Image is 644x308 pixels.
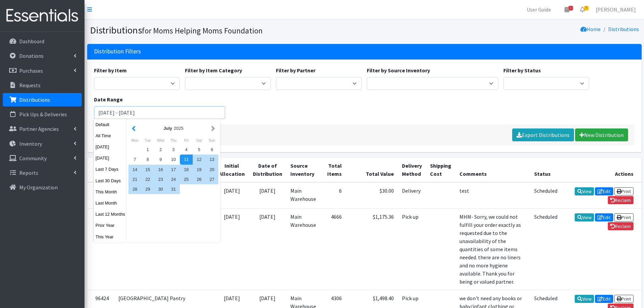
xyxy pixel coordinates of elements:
button: Prior Year [94,220,127,230]
td: AngelaCARES, Inc. [114,208,215,290]
p: Distributions [19,96,50,103]
a: Edit [595,295,613,303]
a: Edit [595,187,613,195]
button: This Month [94,187,127,197]
button: Last 7 Days [94,164,127,174]
td: Scheduled [530,182,562,209]
th: Total Value [346,158,398,182]
label: Date Range [94,95,123,103]
td: MHM- Sorry, we could not fulfill your order exactly as requested due to the unavailability of the... [455,208,530,290]
div: 20 [206,165,218,174]
p: Dashboard [19,38,44,45]
div: 31 [167,184,180,194]
th: Initial Allocation [215,158,249,182]
div: 13 [206,155,218,164]
a: Community [3,151,82,165]
td: Main Warehouse [286,182,320,209]
label: Filter by Status [503,66,541,74]
td: [DATE] [249,208,286,290]
div: 6 [206,145,218,155]
td: [DATE] [249,182,286,209]
p: Reports [19,169,38,176]
td: 6 [320,182,346,209]
div: 24 [167,174,180,184]
p: My Organization [19,184,58,191]
label: Filter by Item Category [185,66,242,74]
div: 10 [167,155,180,164]
div: 15 [141,165,154,174]
div: 2 [154,145,167,155]
a: Print [614,295,634,303]
td: Delivery [398,182,426,209]
a: User Guide [521,3,556,16]
div: 22 [141,174,154,184]
td: 4666 [320,208,346,290]
div: Saturday [193,136,206,145]
div: 26 [193,174,206,184]
td: [DATE] [215,208,249,290]
div: 17 [167,165,180,174]
div: 14 [128,165,141,174]
div: Thursday [167,136,180,145]
a: Pick Ups & Deliveries [3,108,82,121]
a: Reclaim [608,196,634,204]
td: 96428 [87,208,114,290]
div: 21 [128,174,141,184]
a: Print [614,213,634,221]
div: 7 [128,155,141,164]
a: Distributions [3,93,82,106]
a: New Distribution [575,128,628,141]
a: Purchases [3,64,82,77]
th: Delivery Method [398,158,426,182]
a: Distributions [608,26,639,32]
span: 1 [569,6,573,10]
th: Source Inventory [286,158,320,182]
a: Partner Agencies [3,122,82,136]
div: Tuesday [141,136,154,145]
div: Monday [128,136,141,145]
div: 19 [193,165,206,174]
a: Inventory [3,137,82,150]
h1: Distributions [90,24,362,36]
div: 12 [193,155,206,164]
a: View [575,295,594,303]
td: [DATE] [215,182,249,209]
div: 9 [154,155,167,164]
p: Donations [19,52,44,59]
span: 2025 [174,126,183,131]
td: Scheduled [530,208,562,290]
th: Date of Distribution [249,158,286,182]
td: test [455,182,530,209]
img: HumanEssentials [3,4,82,27]
small: for Moms Helping Moms Foundation [142,26,263,35]
div: 5 [193,145,206,155]
div: 11 [180,155,193,164]
td: Main Warehouse [286,208,320,290]
th: Comments [455,158,530,182]
div: Friday [180,136,193,145]
th: Total Items [320,158,346,182]
div: 23 [154,174,167,184]
th: Status [530,158,562,182]
a: Export Distributions [512,128,574,141]
div: 30 [154,184,167,194]
label: Filter by Item [94,66,127,74]
a: Edit [595,213,613,221]
h3: Distribution Filters [94,48,141,55]
div: 29 [141,184,154,194]
a: Reports [3,166,82,180]
div: 3 [167,145,180,155]
p: Purchases [19,67,43,74]
div: 27 [206,174,218,184]
div: 25 [180,174,193,184]
a: View [575,213,594,221]
button: Default [94,120,127,129]
div: Wednesday [154,136,167,145]
label: Filter by Partner [276,66,315,74]
p: Partner Agencies [19,125,59,132]
div: 1 [141,145,154,155]
button: Last 30 Days [94,176,127,186]
th: Actions [562,158,642,182]
a: Home [580,26,601,32]
a: Print [614,187,634,195]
